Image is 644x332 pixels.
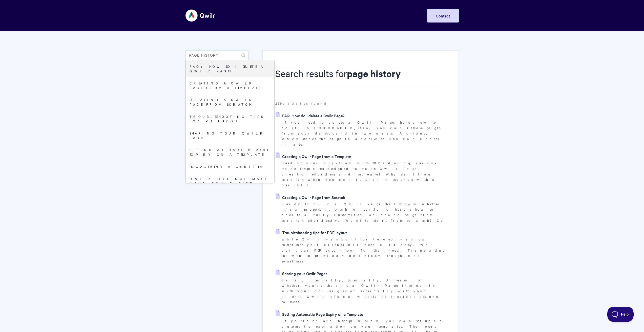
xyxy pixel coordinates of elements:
[276,270,327,277] a: Sharing your Qwilr Pages
[186,172,274,194] a: Qwilr styling: Make Your Qwilr Page Shine!
[275,101,446,106] p: articles found
[186,160,274,172] a: Engagement Algorithm
[607,307,634,322] iframe: Toggle Customer Support
[185,50,248,60] input: Search
[275,101,283,106] strong: 229
[282,277,446,305] p: Sharing Internally, Externally, Universally! Whether you're sharing a Qwilr Page internally with ...
[186,127,274,144] a: Sharing your Qwilr Pages
[186,60,274,77] a: FAQ: How do I delete a Qwilr Page?
[276,193,345,201] a: Creating a Qwilr Page from Scratch
[276,229,347,236] a: Troubleshooting tips for PDF layout
[427,9,459,23] a: Contact
[276,310,363,318] a: Setting Automatic Page Expiry on a Template
[186,94,274,110] a: Creating a Qwilr Page from Scratch
[185,6,216,25] img: Qwilr Help Center
[282,120,446,147] p: If you need to delete a Qwilr Page, here's how to do it. In [GEOGRAPHIC_DATA] you can remove page...
[282,160,446,188] p: Speed up your workflow with 100+ stunning, ready-made templates designed to make Qwilr Page creat...
[282,201,446,223] p: Ready to build a Qwilr Page that wows? Whether it’s a proposal, pitch, or portfolio, here’s how t...
[186,110,274,127] a: Troubleshooting tips for PDF layout
[347,67,401,80] strong: page history
[276,112,344,119] a: FAQ: How do I delete a Qwilr Page?
[276,152,351,160] a: Creating a Qwilr Page from a Template
[282,236,446,264] p: While Qwilr was built for the web, we know sometimes your clients still need a PDF copy. We built...
[186,77,274,94] a: Creating a Qwilr Page from a Template
[275,67,446,89] h1: Search results for
[186,144,274,160] a: Setting Automatic Page Expiry on a Template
